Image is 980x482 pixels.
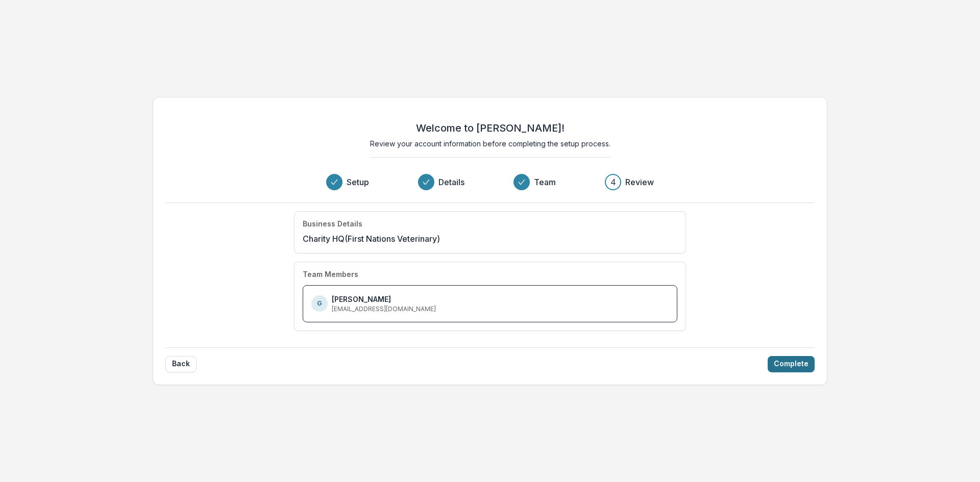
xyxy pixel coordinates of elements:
h3: Setup [347,176,369,188]
h4: Team Members [303,270,358,279]
h3: Details [438,176,464,188]
button: Complete [768,356,815,372]
h4: Business Details [303,220,362,229]
p: [PERSON_NAME] [332,294,391,305]
p: Charity HQ (First Nations Veterinary) [303,233,440,245]
div: 4 [610,176,616,188]
p: Review your account information before completing the setup process. [370,138,610,149]
p: [EMAIL_ADDRESS][DOMAIN_NAME] [332,305,436,314]
h2: Welcome to [PERSON_NAME]! [416,122,565,134]
h3: Team [534,176,556,188]
button: Back [165,356,197,372]
h3: Review [625,176,654,188]
div: Progress [326,174,654,190]
p: G [317,299,322,308]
